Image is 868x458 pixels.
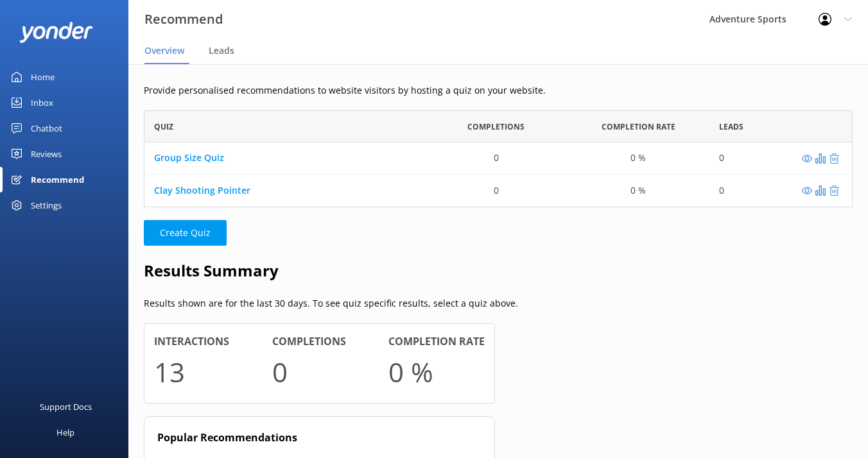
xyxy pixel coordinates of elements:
[154,152,224,164] a: Group Size Quiz
[388,334,485,350] h4: Completion rate
[602,121,675,133] span: Completion Rate
[272,334,346,350] h4: Completions
[19,22,93,43] img: yonder-white-logo.png
[272,350,288,393] h1: 0
[144,259,853,283] h2: Results Summary
[388,350,433,393] h1: 0 %
[31,64,55,90] div: Home
[31,115,62,141] div: Chatbot
[31,167,84,192] div: Recommend
[31,192,62,218] div: Settings
[630,151,646,165] div: 0 %
[144,296,853,310] p: Results shown are for the last 30 days. To see quiz specific results, select a quiz above.
[719,183,724,198] div: 0
[31,90,53,115] div: Inbox
[719,151,724,165] div: 0
[144,142,853,207] div: grid
[719,121,743,133] span: Leads
[630,183,646,198] div: 0 %
[467,121,525,133] span: Completions
[494,183,499,198] div: 0
[144,83,853,98] p: Provide personalised recommendations to website visitors by hosting a quiz on your website.
[56,420,74,445] div: Help
[154,121,173,133] span: Quiz
[144,9,223,30] h3: Recommend
[144,44,184,57] span: Overview
[154,334,229,350] h4: Interactions
[31,141,62,167] div: Reviews
[209,44,234,57] span: Leads
[144,220,227,246] button: Create Quiz
[157,430,482,446] h4: Popular Recommendations
[154,184,250,196] a: Clay Shooting Pointer
[494,151,499,165] div: 0
[40,394,92,420] div: Support Docs
[154,350,185,393] h1: 13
